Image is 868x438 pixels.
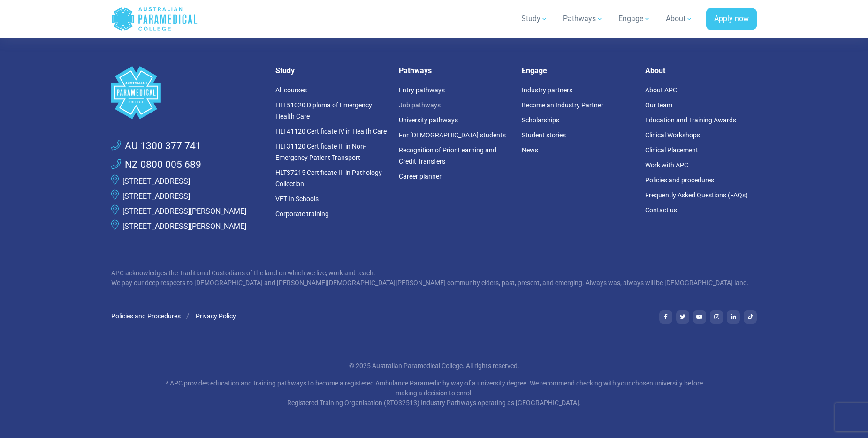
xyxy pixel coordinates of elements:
[645,161,688,169] a: Work with APC
[160,361,708,371] p: © 2025 Australian Paramedical College. All rights reserved.
[399,101,441,109] a: Job pathways
[275,210,329,218] a: Corporate training
[399,86,445,94] a: Entry pathways
[275,86,307,94] a: All courses
[522,131,566,139] a: Student stories
[645,206,677,214] a: Contact us
[275,101,372,120] a: HLT51020 Diploma of Emergency Health Care
[645,191,748,199] a: Frequently Asked Questions (FAQs)
[522,116,559,124] a: Scholarships
[122,207,246,216] a: [STREET_ADDRESS][PERSON_NAME]
[399,173,442,180] a: Career planner
[645,116,736,124] a: Education and Training Awards
[111,158,201,173] a: NZ 0800 005 689
[557,6,609,32] a: Pathways
[275,195,319,203] a: VET In Schools
[122,177,190,186] a: [STREET_ADDRESS]
[522,66,634,75] h5: Engage
[645,101,672,109] a: Our team
[645,66,757,75] h5: About
[122,222,246,231] a: [STREET_ADDRESS][PERSON_NAME]
[645,131,700,139] a: Clinical Workshops
[275,143,366,161] a: HLT31120 Certificate III in Non-Emergency Patient Transport
[275,128,387,135] a: HLT41120 Certificate IV in Health Care
[196,312,236,320] a: Privacy Policy
[275,66,388,75] h5: Study
[645,146,698,154] a: Clinical Placement
[111,4,198,34] a: Australian Paramedical College
[160,378,708,408] p: * APC provides education and training pathways to become a registered Ambulance Paramedic by way ...
[522,146,538,154] a: News
[111,268,757,288] p: APC acknowledges the Traditional Custodians of the land on which we live, work and teach. We pay ...
[660,6,699,32] a: About
[111,66,264,119] a: Space
[111,139,201,154] a: AU 1300 377 741
[399,66,511,75] h5: Pathways
[399,146,496,165] a: Recognition of Prior Learning and Credit Transfers
[522,86,572,94] a: Industry partners
[645,176,714,184] a: Policies and procedures
[516,6,554,32] a: Study
[645,86,677,94] a: About APC
[522,101,603,109] a: Become an Industry Partner
[111,312,181,320] a: Policies and Procedures
[706,8,757,30] a: Apply now
[399,131,506,139] a: For [DEMOGRAPHIC_DATA] students
[122,192,190,201] a: [STREET_ADDRESS]
[275,169,382,188] a: HLT37215 Certificate III in Pathology Collection
[613,6,656,32] a: Engage
[399,116,458,124] a: University pathways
